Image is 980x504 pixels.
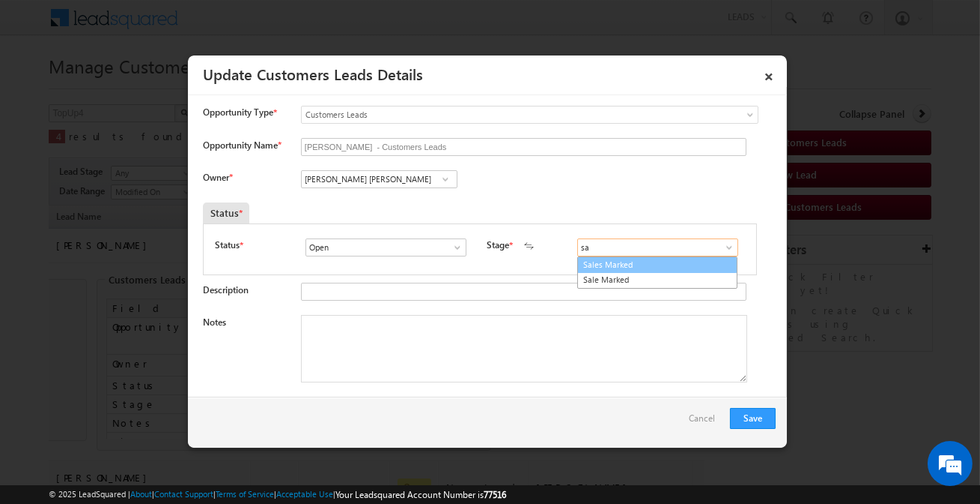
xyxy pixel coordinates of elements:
a: Update Customers Leads Details [203,63,423,84]
div: Minimize live chat window [246,7,281,43]
span: Customers Leads [302,108,697,121]
label: Description [203,284,249,295]
span: Opportunity Type [203,106,273,119]
a: Show All Items [716,240,734,255]
a: Acceptable Use [276,489,333,499]
a: Terms of Service [216,489,274,499]
a: About [130,489,152,499]
input: Type to Search [305,238,466,256]
label: Opportunity Name [203,139,281,151]
a: Cancel [689,408,722,436]
div: Chat with us now [78,79,252,98]
img: d_60004797649_company_0_60004797649 [25,79,63,98]
a: × [756,61,782,87]
a: Sales Marked [577,256,737,274]
button: Save [730,408,776,429]
label: Status [215,238,240,252]
div: Status [203,202,249,223]
span: 77516 [484,489,506,500]
label: Owner [203,172,232,183]
label: Stage [487,238,509,252]
a: Contact Support [154,489,213,499]
a: Show All Items [436,172,454,187]
a: Sale Marked [578,272,737,288]
span: Your Leadsquared Account Number is [335,489,506,500]
label: Notes [203,316,226,328]
textarea: Type your message and hit 'Enter' [19,139,273,380]
a: Show All Items [444,240,463,255]
input: Type to Search [577,238,738,256]
em: Start Chat [204,393,272,413]
span: © 2025 LeadSquared | | | | | [49,487,506,502]
a: Customers Leads [301,106,758,124]
input: Type to Search [301,170,457,188]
